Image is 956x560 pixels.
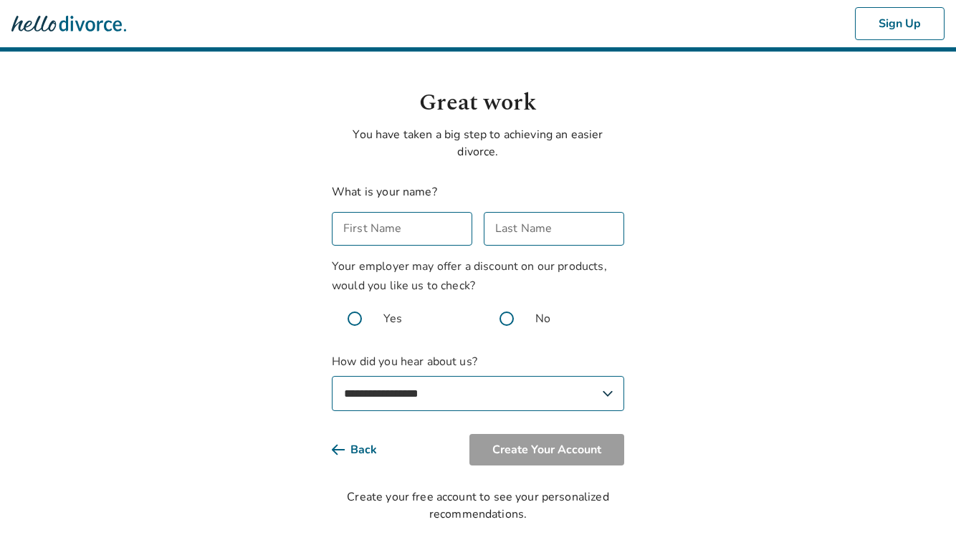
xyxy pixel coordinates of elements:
button: Create Your Account [469,434,624,465]
div: Create your free account to see your personalized recommendations. [332,488,624,523]
span: No [535,310,550,327]
select: How did you hear about us? [332,376,624,411]
span: Yes [383,310,402,327]
h1: Great work [332,86,624,120]
label: How did you hear about us? [332,353,624,411]
iframe: Chat Widget [884,491,956,560]
p: You have taken a big step to achieving an easier divorce. [332,126,624,160]
label: What is your name? [332,184,437,200]
img: Hello Divorce Logo [11,9,126,38]
button: Back [332,434,400,465]
span: Your employer may offer a discount on our products, would you like us to check? [332,259,607,294]
button: Sign Up [855,7,945,40]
